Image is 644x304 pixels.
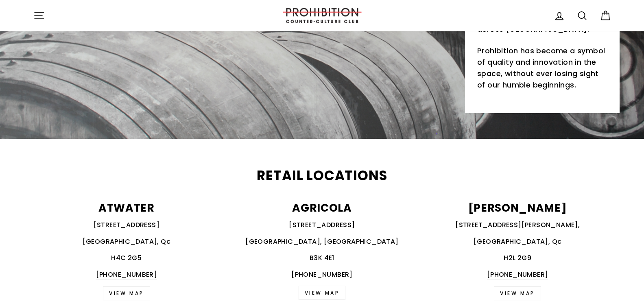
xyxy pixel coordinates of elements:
a: view map [494,286,541,300]
p: [GEOGRAPHIC_DATA], Qc [33,236,220,247]
a: [PHONE_NUMBER] [96,269,157,280]
a: [PHONE_NUMBER] [487,269,548,280]
p: ATWATER [33,203,220,214]
p: [PHONE_NUMBER] [229,269,415,280]
p: Prohibition has become a symbol of quality and innovation in the space, without ever losing sight... [477,45,607,91]
p: [STREET_ADDRESS][PERSON_NAME], [424,220,611,230]
a: VIEW MAP [103,286,150,300]
p: [STREET_ADDRESS] [229,220,415,230]
p: AGRICOLA [229,203,415,214]
p: [GEOGRAPHIC_DATA], [GEOGRAPHIC_DATA] [229,236,415,247]
a: VIEW MAP [299,286,346,300]
p: H2L 2G9 [424,253,611,263]
p: [STREET_ADDRESS] [33,220,220,230]
h2: Retail Locations [33,169,611,183]
p: B3K 4E1 [229,253,415,263]
p: [PERSON_NAME] [424,203,611,214]
img: PROHIBITION COUNTER-CULTURE CLUB [282,8,363,23]
p: [GEOGRAPHIC_DATA], Qc [424,236,611,247]
p: H4C 2G5 [33,253,220,263]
